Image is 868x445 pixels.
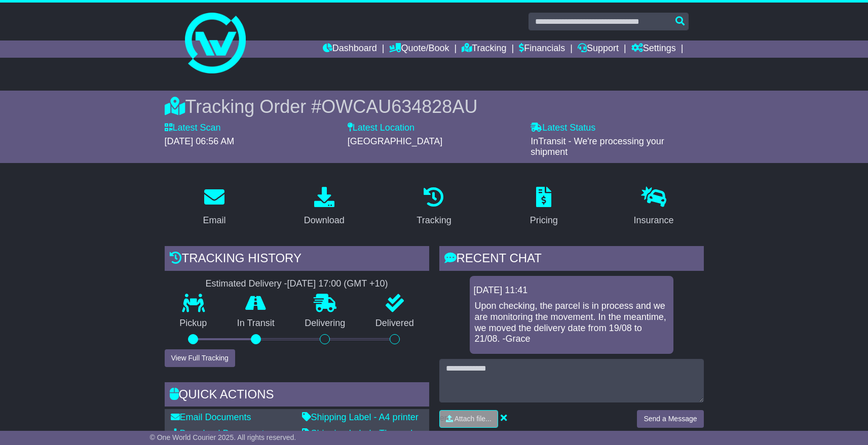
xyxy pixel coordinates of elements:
[171,412,251,422] a: Email Documents
[323,41,377,58] a: Dashboard
[165,123,221,134] label: Latest Scan
[637,410,703,428] button: Send a Message
[165,349,235,367] button: View Full Tracking
[530,214,558,227] div: Pricing
[631,41,676,58] a: Settings
[203,214,225,227] div: Email
[150,433,296,441] span: © One World Courier 2025. All rights reserved.
[321,96,477,117] span: OWCAU634828AU
[417,214,451,227] div: Tracking
[348,136,442,146] span: [GEOGRAPHIC_DATA]
[531,136,664,157] span: InTransit - We're processing your shipment
[297,183,351,231] a: Download
[439,246,704,273] div: RECENT CHAT
[290,318,361,329] p: Delivering
[165,318,222,329] p: Pickup
[165,246,429,273] div: Tracking history
[222,318,290,329] p: In Transit
[634,214,674,227] div: Insurance
[462,41,506,58] a: Tracking
[165,382,429,410] div: Quick Actions
[304,214,345,227] div: Download
[165,96,704,117] div: Tracking Order #
[165,136,235,146] span: [DATE] 06:56 AM
[196,183,232,231] a: Email
[171,428,269,438] a: Download Documents
[287,278,388,290] div: [DATE] 17:00 (GMT +10)
[474,285,669,296] div: [DATE] 11:41
[348,123,414,134] label: Latest Location
[360,318,429,329] p: Delivered
[389,41,449,58] a: Quote/Book
[302,412,419,422] a: Shipping Label - A4 printer
[475,301,668,344] p: Upon checking, the parcel is in process and we are monitoring the movement. In the meantime, we m...
[410,183,458,231] a: Tracking
[531,123,595,134] label: Latest Status
[578,41,619,58] a: Support
[523,183,564,231] a: Pricing
[519,41,565,58] a: Financials
[627,183,681,231] a: Insurance
[165,278,429,290] div: Estimated Delivery -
